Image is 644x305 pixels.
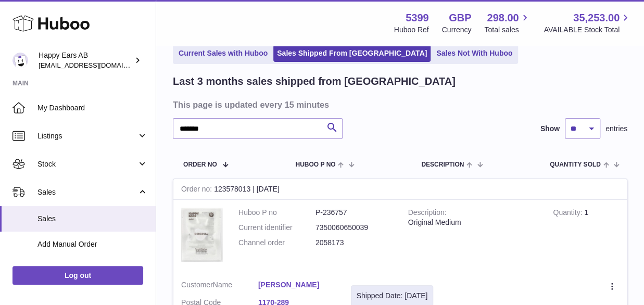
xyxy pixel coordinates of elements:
[394,25,429,35] div: Huboo Ref
[37,103,148,113] span: My Dashboard
[39,50,132,70] div: Happy Ears AB
[273,45,431,62] a: Sales Shipped From [GEOGRAPHIC_DATA]
[238,208,315,218] dt: Huboo P no
[406,11,429,25] strong: 5399
[173,179,627,200] div: 123578013 | [DATE]
[315,223,393,233] dd: 7350060650039
[484,25,531,35] span: Total sales
[421,161,464,168] span: Description
[173,74,456,88] h2: Last 3 months sales shipped from [GEOGRAPHIC_DATA]
[605,124,627,134] span: entries
[173,99,625,110] h3: This page is updated every 15 minutes
[553,208,584,219] strong: Quantity
[295,161,335,168] span: Huboo P no
[181,280,258,293] dt: Name
[39,61,153,69] span: [EMAIL_ADDRESS][DOMAIN_NAME]
[181,281,213,289] span: Customer
[37,131,137,141] span: Listings
[37,239,148,249] span: Add Manual Order
[550,161,601,168] span: Quantity Sold
[540,124,560,134] label: Show
[183,161,217,168] span: Order No
[12,53,28,68] img: 3pl@happyearsearplugs.com
[315,208,393,218] dd: P-236757
[484,11,531,35] a: 298.00 Total sales
[408,208,447,219] strong: Description
[238,223,315,233] dt: Current identifier
[258,280,335,290] a: [PERSON_NAME]
[449,11,471,25] strong: GBP
[544,25,632,35] span: AVAILABLE Stock Total
[487,11,519,25] span: 298.00
[408,218,538,227] div: Original Medium
[238,238,315,248] dt: Channel order
[315,238,393,248] dd: 2058173
[181,185,214,196] strong: Order no
[37,159,137,169] span: Stock
[357,291,428,301] div: Shipped Date: [DATE]
[442,25,472,35] div: Currency
[181,208,223,262] img: 53991712582249.png
[433,45,516,62] a: Sales Not With Huboo
[37,214,148,224] span: Sales
[175,45,271,62] a: Current Sales with Huboo
[37,187,137,197] span: Sales
[12,266,143,285] a: Log out
[545,200,627,272] td: 1
[544,11,632,35] a: 35,253.00 AVAILABLE Stock Total
[573,11,620,25] span: 35,253.00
